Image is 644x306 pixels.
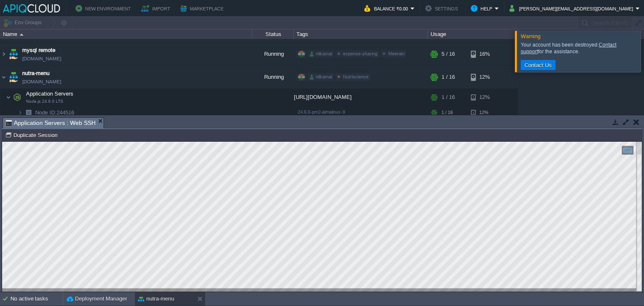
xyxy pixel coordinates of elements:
img: AMDAwAAAACH5BAEAAAAALAAAAAABAAEAAAICRAEAOw== [18,106,23,119]
span: expense-sharing [343,51,377,56]
a: mysql remote [22,46,55,54]
div: nilkamal [308,50,334,58]
span: [DOMAIN_NAME] [22,54,61,63]
div: Running [252,66,294,88]
div: Status [252,29,293,39]
div: 1 / 16 [441,106,453,119]
span: Warning [521,33,540,39]
img: AMDAwAAAACH5BAEAAAAALAAAAAABAAEAAAICRAEAOw== [8,43,19,65]
a: Application ServersNode.js 24.6.0 LTS [25,91,75,97]
span: Application Servers [25,90,75,97]
div: 1 / 16 [441,89,455,106]
span: 244516 [34,109,75,116]
div: [URL][DOMAIN_NAME] [294,89,428,106]
button: Deployment Manager [67,295,127,303]
span: Application Servers : Web SSH [5,118,96,128]
button: Help [471,3,495,13]
button: nutra-menu [138,295,174,303]
span: Node.js 24.6.0 LTS [26,99,63,104]
button: Balance ₹0.00 [364,3,410,13]
img: AMDAwAAAACH5BAEAAAAALAAAAAABAAEAAAICRAEAOw== [0,66,7,88]
img: AMDAwAAAACH5BAEAAAAALAAAAAABAAEAAAICRAEAOw== [20,34,23,36]
img: AMDAwAAAACH5BAEAAAAALAAAAAABAAEAAAICRAEAOw== [8,66,19,88]
button: New Environment [75,3,133,13]
span: Node ID: [35,109,57,116]
button: Marketplace [180,3,226,13]
button: Contact Us [522,61,554,69]
a: [DOMAIN_NAME] [22,78,61,86]
div: nilkamal [308,73,334,81]
img: AMDAwAAAACH5BAEAAAAALAAAAAABAAEAAAICRAEAOw== [6,89,11,106]
span: 24.6.0-pm2-almalinux-9 [298,109,345,114]
span: Meeraki [388,51,405,56]
div: Tags [294,29,428,39]
img: APIQCloud [3,4,60,13]
div: Your account has been destroyed. for the assistance. [521,41,639,55]
div: 12% [471,89,498,106]
img: AMDAwAAAACH5BAEAAAAALAAAAAABAAEAAAICRAEAOw== [23,106,34,119]
img: AMDAwAAAACH5BAEAAAAALAAAAAABAAEAAAICRAEAOw== [0,43,7,65]
div: 12% [471,66,498,88]
button: Duplicate Session [5,131,60,139]
button: Import [141,3,173,13]
img: AMDAwAAAACH5BAEAAAAALAAAAAABAAEAAAICRAEAOw== [11,89,23,106]
div: 5 / 16 [441,43,455,65]
div: 16% [471,43,498,65]
div: No active tasks [10,292,63,306]
div: 12% [471,106,498,119]
div: Running [252,43,294,65]
div: Name [1,29,252,39]
a: nutra-menu [22,69,49,78]
div: Usage [428,29,517,39]
button: Settings [425,3,460,13]
button: [PERSON_NAME][EMAIL_ADDRESS][DOMAIN_NAME] [509,3,636,13]
div: 1 / 16 [441,66,455,88]
a: Node ID:244516 [34,109,75,116]
span: Nutriscience [343,74,369,79]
